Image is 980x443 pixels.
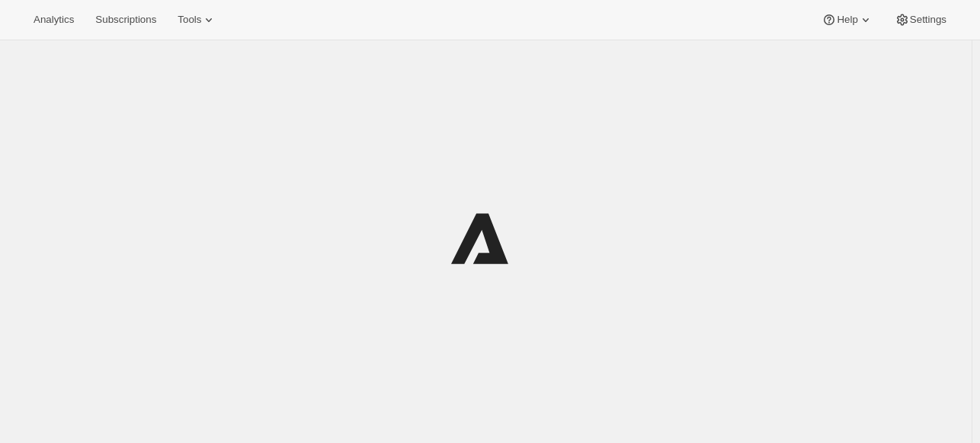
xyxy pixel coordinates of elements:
button: Subscriptions [86,9,165,30]
span: Help [837,14,857,26]
button: Tools [168,9,226,30]
span: Settings [910,14,946,26]
button: Settings [886,9,956,30]
span: Subscriptions [95,14,156,26]
span: Tools [178,14,201,26]
button: Help [812,9,882,30]
span: Analytics [34,14,74,26]
button: Analytics [24,9,83,30]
